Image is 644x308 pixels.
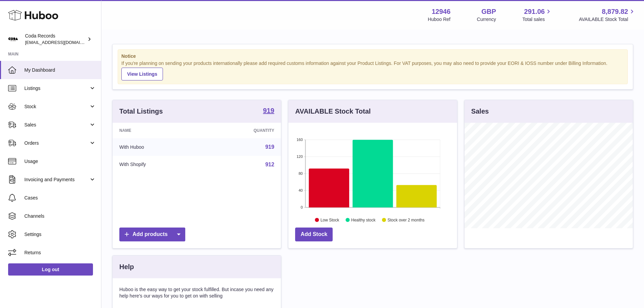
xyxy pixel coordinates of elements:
[579,7,636,23] a: 8,879.82 AVAILABLE Stock Total
[296,155,303,159] text: 120
[119,286,274,299] p: Huboo is the easy way to get your stock fulfilled. But incase you need any help here's our ways f...
[24,195,96,201] span: Cases
[579,16,636,23] span: AVAILABLE Stock Total
[602,7,628,16] span: 8,879.82
[299,188,303,192] text: 40
[25,40,99,45] span: [EMAIL_ADDRESS][DOMAIN_NAME]
[522,16,552,23] span: Total sales
[301,205,303,209] text: 0
[24,250,96,256] span: Returns
[113,123,204,138] th: Name
[24,140,89,146] span: Orders
[24,231,96,238] span: Settings
[432,7,451,16] strong: 12946
[388,217,425,222] text: Stock over 2 months
[263,107,274,115] a: 919
[522,7,552,23] a: 291.06 Total sales
[351,217,376,222] text: Healthy stock
[265,144,275,150] a: 919
[8,34,18,44] img: haz@pcatmedia.com
[121,60,624,80] div: If you're planning on sending your products internationally please add required customs informati...
[113,156,204,173] td: With Shopify
[8,263,93,276] a: Log out
[24,158,96,165] span: Usage
[477,16,496,23] div: Currency
[265,162,275,167] a: 912
[295,228,333,241] a: Add Stock
[24,103,89,110] span: Stock
[296,138,303,142] text: 160
[204,123,281,138] th: Quantity
[263,107,274,114] strong: 919
[121,68,163,80] a: View Listings
[119,107,163,116] h3: Total Listings
[25,33,86,46] div: Coda Records
[24,85,89,92] span: Listings
[524,7,545,16] span: 291.06
[121,53,624,60] strong: Notice
[24,176,89,183] span: Invoicing and Payments
[119,228,185,241] a: Add products
[24,67,96,73] span: My Dashboard
[481,7,496,16] strong: GBP
[24,213,96,219] span: Channels
[320,217,339,222] text: Low Stock
[428,16,451,23] div: Huboo Ref
[113,138,204,156] td: With Huboo
[119,262,134,271] h3: Help
[295,107,371,116] h3: AVAILABLE Stock Total
[24,122,89,128] span: Sales
[299,171,303,175] text: 80
[471,107,489,116] h3: Sales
